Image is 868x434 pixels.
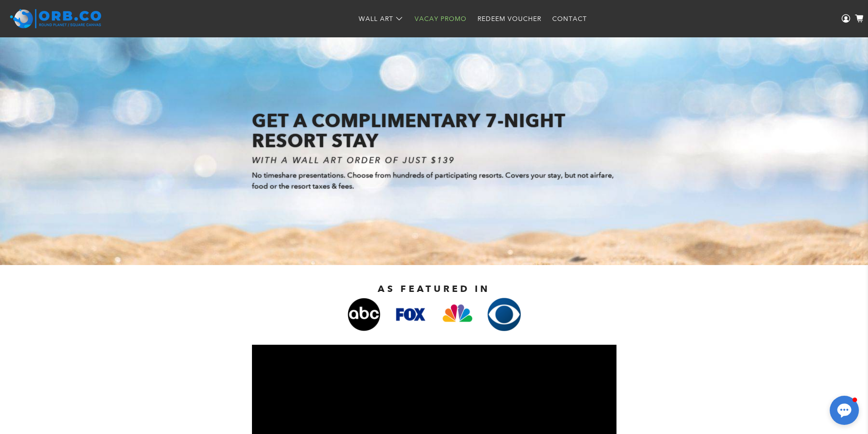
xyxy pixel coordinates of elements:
[220,283,648,294] h2: AS FEATURED IN
[472,7,547,31] a: Redeem Voucher
[252,155,455,165] i: WITH A WALL ART ORDER OF JUST $139
[353,7,409,31] a: Wall Art
[252,111,616,151] h1: GET A COMPLIMENTARY 7-NIGHT RESORT STAY
[252,171,614,190] span: No timeshare presentations. Choose from hundreds of participating resorts. Covers your stay, but ...
[830,396,859,425] button: Open chat window
[409,7,472,31] a: Vacay Promo
[547,7,592,31] a: Contact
